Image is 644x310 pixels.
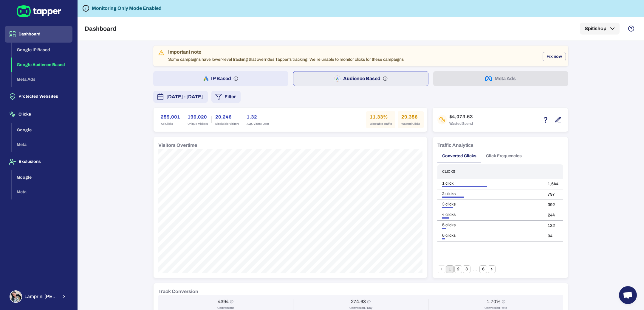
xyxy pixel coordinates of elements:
[442,181,538,186] div: 1 click
[401,122,420,126] span: Wasted Clicks
[541,115,551,125] button: Estimation based on the quantity of invalid click x cost-per-click.
[370,122,392,126] span: Blockable Traffic
[247,113,269,121] h6: 1.32
[437,142,473,149] h6: Traffic Analytics
[471,267,479,272] div: …
[215,113,239,121] h6: 20,246
[166,93,203,100] span: [DATE] - [DATE]
[161,113,180,121] h6: 259,001
[5,26,72,43] button: Dashboard
[543,221,563,231] td: 132
[161,122,180,126] span: Ad Clicks
[5,111,72,116] a: Clicks
[449,113,473,120] h6: $4,073.63
[5,94,72,99] a: Protected Websites
[437,265,496,273] nav: pagination navigation
[437,149,481,163] button: Converted Clicks
[12,43,72,57] button: Google IP Based
[12,47,72,52] a: Google IP Based
[12,123,72,138] button: Google
[247,122,269,126] span: Avg. Visits / User
[158,142,197,149] h6: Visitors Overtime
[5,159,72,164] a: Exclusions
[82,5,89,12] svg: Tapper is not blocking any fraudulent activity for this domain
[367,300,371,303] svg: Conversion / Day
[442,212,538,217] div: 4 clicks
[543,200,563,210] td: 392
[479,265,487,273] button: Go to page 6
[293,71,429,86] button: Audience Based
[230,300,233,303] svg: Conversions
[211,91,241,103] button: Filter
[442,222,538,228] div: 5 clicks
[383,76,388,81] svg: Audience based: Search, Display, Shopping, Video Performance Max, Demand Generation
[446,265,454,273] button: page 1
[543,179,563,189] td: 1,644
[488,265,496,273] button: Go to next page
[481,149,527,163] button: Click Frequencies
[437,164,543,179] th: Clicks
[543,52,566,61] button: Fix now
[484,306,507,310] span: Conversion Rate
[351,299,366,305] h6: 274.63
[217,306,234,310] span: Conversions
[543,231,563,242] td: 94
[158,288,198,295] h6: Track Conversion
[12,57,72,72] button: Google Audience Based
[449,121,473,126] span: Wasted Spend
[5,153,72,170] button: Exclusions
[24,294,58,300] span: Lamprini [PERSON_NAME]
[85,25,116,32] h5: Dashboard
[12,174,72,179] a: Google
[370,113,392,121] h6: 11.33%
[168,49,404,55] div: Important note
[349,306,372,310] span: Conversion / Day
[10,291,21,302] img: Lamprini Reppa
[153,91,208,103] button: [DATE] - [DATE]
[502,300,505,303] svg: Conversion Rate
[463,265,470,273] button: Go to page 3
[153,71,288,86] button: IP Based
[5,106,72,123] button: Clicks
[233,76,238,81] svg: IP based: Search, Display, and Shopping.
[442,233,538,238] div: 6 clicks
[218,299,229,305] h6: 4394
[12,62,72,67] a: Google Audience Based
[12,170,72,185] button: Google
[442,191,538,197] div: 2 clicks
[442,202,538,207] div: 3 clicks
[188,113,208,121] h6: 196,020
[619,286,637,304] a: Open chat
[12,127,72,132] a: Google
[5,88,72,105] button: Protected Websites
[401,113,420,121] h6: 29,356
[188,122,208,126] span: Unique Visitors
[454,265,462,273] button: Go to page 2
[215,122,239,126] span: Blockable Visitors
[5,31,72,36] a: Dashboard
[5,288,72,305] button: Lamprini ReppaLamprini [PERSON_NAME]
[543,189,563,200] td: 797
[168,47,404,65] div: Some campaigns have lower-level tracking that overrides Tapper’s tracking. We’re unable to monito...
[92,5,162,12] h6: Monitoring Only Mode Enabled
[580,23,620,35] button: Spitishop
[543,210,563,221] td: 244
[487,299,501,305] h6: 1.70%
